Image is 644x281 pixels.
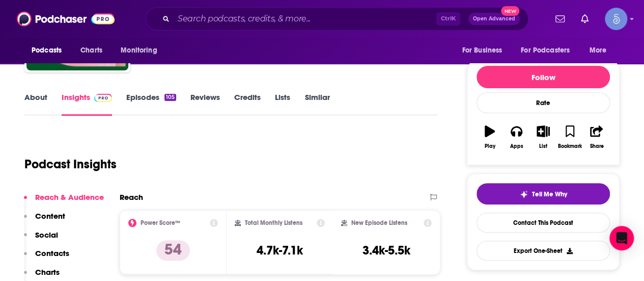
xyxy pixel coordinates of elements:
button: Content [24,211,65,230]
img: Podchaser Pro [94,94,112,102]
a: Episodes105 [126,92,176,116]
a: Charts [74,41,108,60]
a: Contact This Podcast [477,213,610,233]
a: Reviews [190,92,220,116]
a: Similar [304,92,329,116]
a: Lists [275,92,290,116]
div: Share [590,143,603,149]
img: Podchaser - Follow, Share and Rate Podcasts [17,9,115,29]
button: open menu [514,41,584,60]
span: Monitoring [121,43,157,58]
div: Open Intercom Messenger [609,226,634,250]
a: Credits [234,92,261,116]
button: List [530,119,556,156]
span: For Podcasters [521,43,570,58]
button: open menu [24,41,75,60]
div: Rate [477,92,610,113]
p: Content [35,211,65,221]
span: Ctrl K [436,12,460,25]
span: Tell Me Why [532,190,567,198]
h2: Total Monthly Listens [245,219,302,226]
p: Reach & Audience [35,192,104,202]
span: Open Advanced [473,16,515,21]
p: Social [35,230,58,240]
button: Play [477,119,503,156]
button: open menu [582,41,620,60]
button: Follow [477,66,610,88]
a: Show notifications dropdown [577,10,593,28]
h2: Power Score™ [141,219,180,226]
button: Share [583,119,610,156]
span: Podcasts [32,43,62,58]
h3: 3.4k-5.5k [362,243,410,258]
button: Social [24,230,58,249]
input: Search podcasts, credits, & more... [174,11,436,27]
button: Apps [503,119,529,156]
div: Search podcasts, credits, & more... [146,7,528,31]
span: Logged in as Spiral5-G1 [605,8,627,30]
span: More [590,43,607,58]
button: open menu [114,41,170,60]
p: Charts [35,267,60,277]
button: open menu [455,41,515,60]
img: tell me why sparkle [520,190,528,198]
span: Charts [80,43,102,58]
button: Show profile menu [605,8,627,30]
a: Show notifications dropdown [551,10,569,28]
div: 105 [164,94,176,101]
button: tell me why sparkleTell Me Why [477,183,610,205]
span: New [501,6,519,16]
button: Open AdvancedNew [468,13,520,25]
h2: New Episode Listens [351,219,407,226]
button: Bookmark [556,119,583,156]
div: Apps [510,143,523,149]
p: 54 [156,240,190,261]
span: For Business [462,43,502,58]
h2: Reach [120,192,143,202]
div: Play [485,143,495,149]
div: List [539,143,547,149]
button: Contacts [24,248,69,267]
p: Contacts [35,248,69,258]
img: User Profile [605,8,627,30]
a: About [24,92,47,116]
a: InsightsPodchaser Pro [62,92,112,116]
button: Reach & Audience [24,192,104,211]
h3: 4.7k-7.1k [257,243,303,258]
div: Bookmark [558,143,582,149]
button: Export One-Sheet [477,241,610,261]
h1: Podcast Insights [24,157,117,172]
